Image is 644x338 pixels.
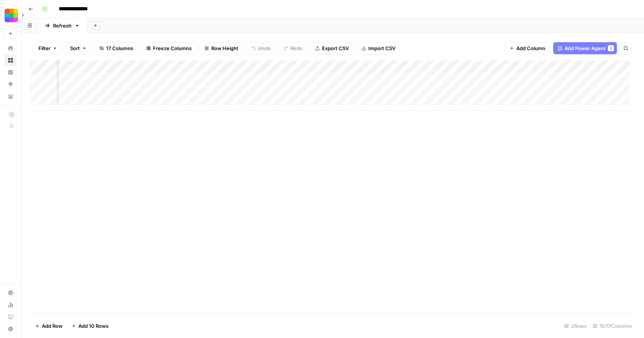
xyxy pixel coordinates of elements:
a: Learning Hub [5,311,17,323]
button: Undo [246,42,276,54]
button: Add Power Agent2 [553,42,617,54]
button: Freeze Columns [141,42,197,54]
span: Row Height [211,44,238,52]
a: Usage [5,299,17,311]
a: Browse [5,54,17,66]
span: Freeze Columns [153,44,192,52]
button: Add 10 Rows [67,320,113,332]
button: Sort [65,42,92,54]
a: Your Data [5,90,17,102]
button: Help + Support [5,323,17,335]
span: 2 [610,45,612,51]
span: Sort [70,44,80,52]
span: Redo [290,44,302,52]
button: Row Height [200,42,243,54]
span: Import CSV [368,44,395,52]
button: Filter [34,42,62,54]
button: Export CSV [310,42,354,54]
span: Filter [38,44,50,52]
a: Settings [5,287,17,299]
img: Smallpdf Logo [5,9,18,22]
a: Refresh [38,18,86,33]
a: Opportunities [5,78,17,90]
div: 2 Rows [561,320,590,332]
div: 2 [608,45,614,51]
button: Redo [279,42,307,54]
button: 17 Columns [95,42,138,54]
span: Add Power Agent [565,44,606,52]
button: Import CSV [357,42,400,54]
a: Insights [5,66,17,78]
button: Add Row [31,320,67,332]
a: Home [5,42,17,54]
span: Undo [258,44,271,52]
span: Add 10 Rows [78,322,108,330]
button: Add Column [505,42,550,54]
div: 15/17 Columns [590,320,635,332]
span: Export CSV [322,44,349,52]
span: Add Column [516,44,545,52]
span: 17 Columns [106,44,133,52]
div: Refresh [53,22,72,29]
span: Add Row [42,322,63,330]
button: Workspace: Smallpdf [5,6,17,25]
